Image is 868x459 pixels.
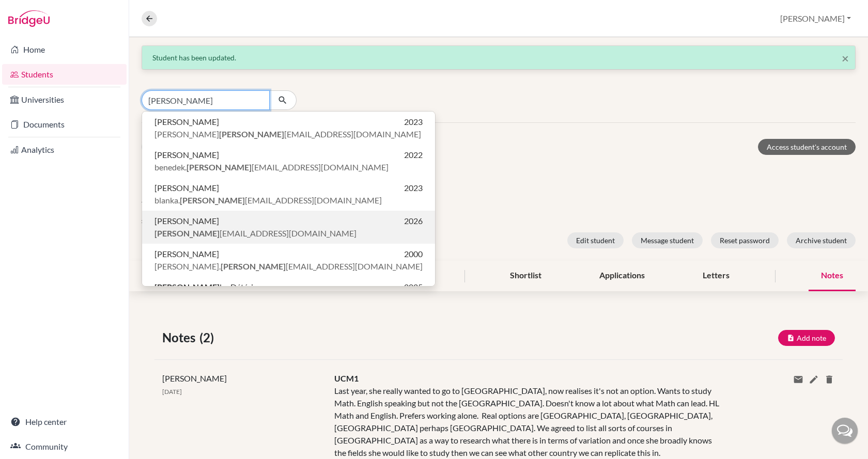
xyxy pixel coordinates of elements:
button: Edit student [567,232,624,248]
b: [PERSON_NAME] [221,261,286,271]
span: [PERSON_NAME] [154,248,219,260]
span: [PERSON_NAME] [EMAIL_ADDRESS][DOMAIN_NAME] [154,128,421,140]
b: [PERSON_NAME] [154,282,220,292]
span: lcs Détári [154,281,253,293]
a: Universities [2,89,127,110]
span: 2000 [404,248,423,260]
a: Help center [2,411,127,432]
div: Last year, she really wanted to go to [GEOGRAPHIC_DATA], now realises it's not an option. Wants t... [334,385,720,459]
span: Notes [162,328,199,347]
div: Student has been updated. [152,52,845,63]
button: [PERSON_NAME]2000[PERSON_NAME].[PERSON_NAME][EMAIL_ADDRESS][DOMAIN_NAME] [142,244,435,277]
b: [PERSON_NAME] [154,228,220,238]
span: [DATE] [162,388,182,395]
span: (2) [199,328,218,347]
a: Community [2,436,127,457]
button: [PERSON_NAME]2023blanka.[PERSON_NAME][EMAIL_ADDRESS][DOMAIN_NAME] [142,178,435,211]
button: Close [842,52,849,65]
button: Message student [632,232,703,248]
span: 2023 [404,182,423,194]
img: Bridge-U [8,10,50,27]
a: Students [2,64,127,85]
span: [PERSON_NAME] [154,116,219,128]
div: Letters [690,261,742,291]
span: benedek. [EMAIL_ADDRESS][DOMAIN_NAME] [154,161,389,173]
button: [PERSON_NAME] [776,9,856,28]
span: [EMAIL_ADDRESS][DOMAIN_NAME] [154,227,357,240]
span: [PERSON_NAME] [162,373,227,383]
div: Notes [809,261,856,291]
input: Find student by name... [142,90,270,110]
div: Shortlist [498,261,554,291]
div: Applications [587,261,657,291]
a: Documents [2,114,127,135]
button: Archive student [787,232,856,248]
span: Help [23,7,44,17]
span: [PERSON_NAME] [154,182,219,194]
button: Add note [778,330,835,346]
b: [PERSON_NAME] [180,195,245,205]
span: [PERSON_NAME]. [EMAIL_ADDRESS][DOMAIN_NAME] [154,260,423,273]
button: [PERSON_NAME]2022benedek.[PERSON_NAME][EMAIL_ADDRESS][DOMAIN_NAME] [142,145,435,178]
span: [PERSON_NAME] [154,149,219,161]
a: Home [2,39,127,60]
span: 2026 [404,215,423,227]
span: [PERSON_NAME] [154,215,219,227]
button: [PERSON_NAME]lcs Détári2025detari.[PERSON_NAME][EMAIL_ADDRESS][DOMAIN_NAME] [142,277,435,310]
button: [PERSON_NAME]2023[PERSON_NAME][PERSON_NAME][EMAIL_ADDRESS][DOMAIN_NAME] [142,112,435,145]
span: UCM1 [334,373,359,383]
b: [PERSON_NAME] [187,162,252,172]
a: Access student's account [758,139,856,155]
span: blanka. [EMAIL_ADDRESS][DOMAIN_NAME] [154,194,382,207]
button: Reset password [711,232,779,248]
a: Analytics [2,139,127,160]
b: [PERSON_NAME] [219,129,284,139]
button: [PERSON_NAME]2026[PERSON_NAME][EMAIL_ADDRESS][DOMAIN_NAME] [142,211,435,244]
span: 2022 [404,149,423,161]
span: 2023 [404,116,423,128]
span: 2025 [404,281,423,293]
span: × [842,51,849,66]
